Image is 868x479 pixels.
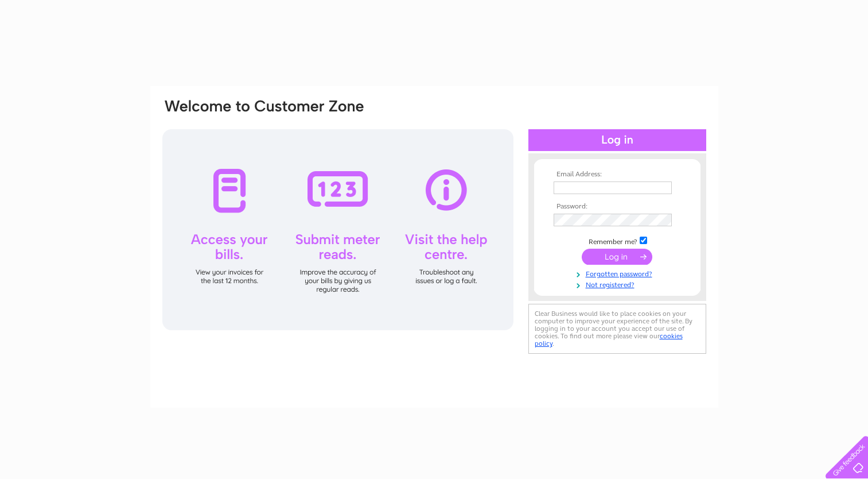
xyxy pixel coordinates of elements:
a: cookies policy [535,332,683,347]
input: Submit [582,249,652,265]
a: Not registered? [554,279,684,289]
td: Remember me? [551,235,684,246]
th: Email Address: [551,171,684,179]
th: Password: [551,203,684,211]
div: Clear Business would like to place cookies on your computer to improve your experience of the sit... [528,304,706,354]
a: Forgotten password? [554,268,684,279]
